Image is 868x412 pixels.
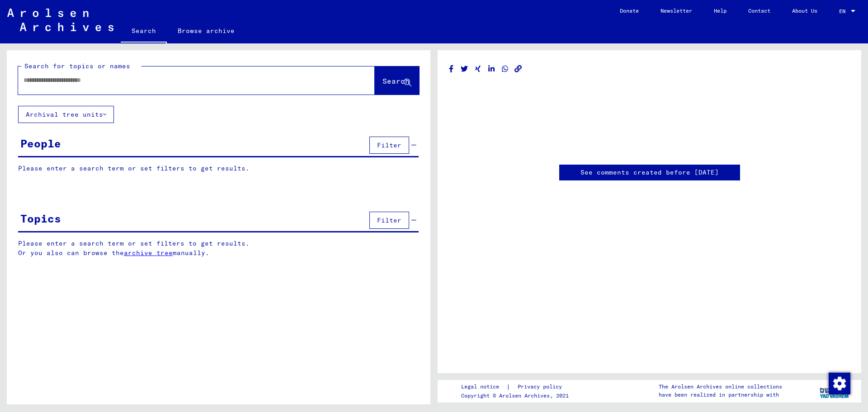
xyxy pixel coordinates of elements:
[18,164,419,173] p: Please enter a search term or set filters to get results.
[828,372,850,394] div: Change consent
[461,392,573,400] p: Copyright © Arolsen Archives, 2021
[382,76,410,85] span: Search
[839,8,849,14] span: EN
[487,63,496,75] button: Share on LinkedIn
[369,212,409,229] button: Filter
[121,20,167,43] a: Search
[500,63,510,75] button: Share on WhatsApp
[514,63,523,75] button: Copy link
[461,382,573,392] div: |
[659,383,782,391] p: The Arolsen Archives online collections
[18,106,114,123] button: Archival tree units
[20,135,61,152] div: People
[473,63,483,75] button: Share on Xing
[818,379,852,402] img: yv_logo.png
[659,391,782,399] p: have been realized in partnership with
[369,137,409,154] button: Filter
[460,63,469,75] button: Share on Twitter
[829,373,850,394] img: Change consent
[377,216,401,224] span: Filter
[20,210,61,227] div: Topics
[375,66,419,95] button: Search
[124,249,173,257] a: archive tree
[18,239,419,258] p: Please enter a search term or set filters to get results. Or you also can browse the manually.
[167,20,245,42] a: Browse archive
[377,141,401,149] span: Filter
[24,62,130,70] mat-label: Search for topics or names
[510,382,573,392] a: Privacy policy
[447,63,456,75] button: Share on Facebook
[461,382,506,392] a: Legal notice
[580,168,719,177] a: See comments created before [DATE]
[7,9,113,31] img: Arolsen_neg.svg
